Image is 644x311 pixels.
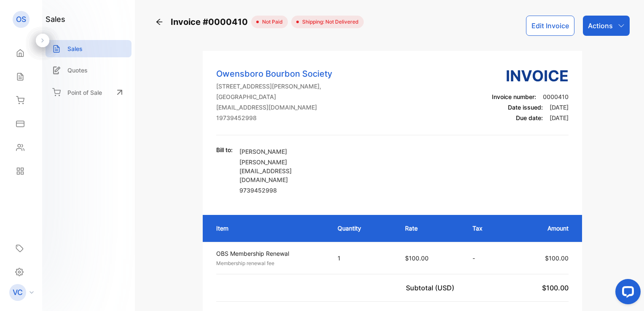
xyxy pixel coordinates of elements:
p: [EMAIL_ADDRESS][DOMAIN_NAME] [216,103,332,112]
p: [GEOGRAPHIC_DATA] [216,92,332,101]
h3: Invoice [492,64,569,87]
p: [STREET_ADDRESS][PERSON_NAME], [216,82,332,91]
span: Shipping: Not Delivered [299,18,359,26]
span: $100.00 [542,284,569,292]
button: Edit Invoice [526,16,574,36]
span: Due date: [516,114,543,121]
span: Invoice number: [492,93,536,100]
p: Actions [588,21,613,31]
p: 9739452998 [239,186,336,195]
p: Item [216,224,321,233]
span: Invoice #0000410 [171,16,251,28]
p: Owensboro Bourbon Society [216,67,332,80]
span: not paid [259,18,283,26]
p: OS [16,14,26,25]
span: [DATE] [550,104,569,111]
p: OBS Membership Renewal [216,249,322,258]
p: [PERSON_NAME][EMAIL_ADDRESS][DOMAIN_NAME] [239,158,336,184]
p: VC [13,287,23,298]
p: Tax [472,224,501,233]
a: Sales [46,40,131,57]
p: Quotes [67,66,88,75]
p: 19739452998 [216,113,332,122]
a: Point of Sale [46,83,131,102]
p: Bill to: [216,145,233,154]
p: [PERSON_NAME] [239,147,336,156]
p: Quantity [338,224,388,233]
p: Point of Sale [67,88,102,97]
p: 1 [338,254,388,263]
span: [DATE] [550,114,569,121]
button: Actions [583,16,630,36]
p: - [472,254,501,263]
p: Rate [405,224,456,233]
span: $100.00 [545,255,569,262]
span: 0000410 [543,93,569,100]
span: Date issued: [508,104,543,111]
iframe: LiveChat chat widget [609,276,644,311]
h1: sales [46,13,65,25]
a: Quotes [46,62,131,79]
p: Amount [518,224,569,233]
p: Subtotal (USD) [406,283,458,293]
p: Sales [67,44,83,53]
span: $100.00 [405,255,429,262]
p: Membership renewal fee [216,260,322,267]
